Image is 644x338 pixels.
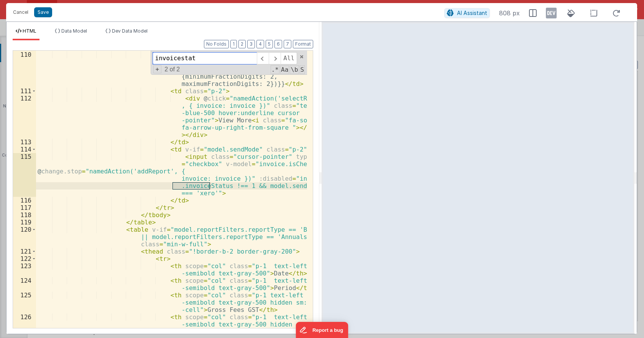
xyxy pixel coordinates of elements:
[444,8,490,18] button: AI Assistant
[13,248,36,255] div: 121
[13,87,36,95] div: 111
[13,146,36,153] div: 114
[13,226,36,248] div: 120
[13,313,36,335] div: 126
[13,204,36,211] div: 117
[247,40,255,48] button: 3
[457,10,487,16] span: AI Assistant
[230,40,237,48] button: 1
[13,277,36,292] div: 124
[13,292,36,313] div: 125
[238,40,246,48] button: 2
[204,40,229,48] button: No Folds
[9,7,32,18] button: Cancel
[23,28,36,34] span: HTML
[61,28,87,34] span: Data Model
[13,211,36,219] div: 118
[13,138,36,146] div: 113
[13,51,36,87] div: 110
[13,262,36,277] div: 123
[296,322,348,338] iframe: Marker.io feedback button
[153,52,257,64] input: Search for
[290,65,299,74] span: Whole Word Search
[266,40,273,48] button: 5
[13,153,36,197] div: 115
[161,66,183,73] span: 2 of 2
[256,40,264,48] button: 4
[13,219,36,226] div: 119
[499,8,520,18] span: 808 px
[300,65,305,74] span: Search In Selection
[271,65,279,74] span: RegExp Search
[13,255,36,262] div: 122
[13,197,36,204] div: 116
[34,7,52,17] button: Save
[112,28,148,34] span: Dev Data Model
[13,95,36,138] div: 112
[281,52,297,64] span: Alt-Enter
[274,40,282,48] button: 6
[284,40,291,48] button: 7
[280,65,289,74] span: CaseSensitive Search
[153,65,162,73] span: Toggel Replace mode
[293,40,313,48] button: Format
